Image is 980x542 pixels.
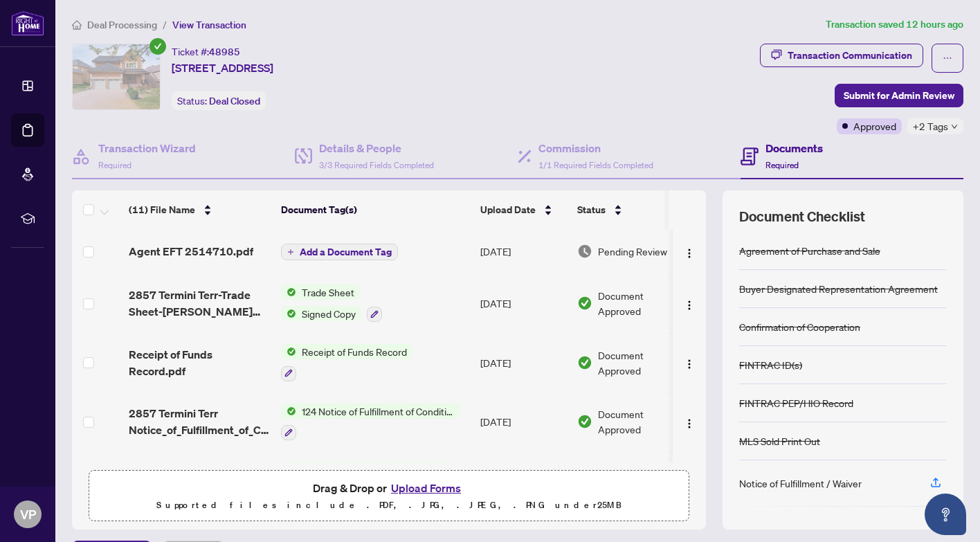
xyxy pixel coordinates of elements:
button: Add a Document Tag [281,243,398,261]
span: Agent EFT 2514710.pdf [129,243,253,260]
div: Confirmation of Cooperation [739,319,860,334]
h4: Documents [765,140,823,156]
div: Agreement of Purchase and Sale [739,243,880,258]
span: Signed Copy [296,306,361,321]
h4: Commission [538,140,653,156]
img: Status Icon [281,284,296,300]
img: Logo [684,418,695,429]
span: Commission Statement Sent to Listing Brokerage [296,462,460,478]
img: Status Icon [281,306,296,321]
img: Status Icon [281,462,296,478]
span: Pending Review [598,244,667,259]
img: Document Status [577,296,592,311]
div: Ticket #: [172,44,240,60]
span: Document Checklist [739,207,865,226]
span: Receipt of Funds Record [296,344,412,359]
div: Transaction Communication [788,44,912,66]
span: Submit for Admin Review [844,84,954,107]
div: FINTRAC PEP/HIO Record [739,395,853,410]
span: Status [577,202,606,217]
button: Submit for Admin Review [835,84,963,107]
div: Buyer Designated Representation Agreement [739,281,938,296]
td: [DATE] [475,229,572,273]
span: Document Approved [598,288,684,318]
span: [STREET_ADDRESS] [172,60,273,76]
h4: Transaction Wizard [98,140,196,156]
span: 1/1 Required Fields Completed [538,160,653,170]
img: IMG-W12306782_1.jpg [73,44,160,109]
img: Document Status [577,414,592,429]
span: VP [20,505,36,524]
span: Document Approved [598,406,684,437]
span: Required [765,160,799,170]
button: Status IconTrade SheetStatus IconSigned Copy [281,284,382,322]
span: Upload Date [480,202,536,217]
li: / [163,17,167,33]
img: Logo [684,300,695,311]
span: 2857 Termini Terr-Trade Sheet-[PERSON_NAME] Signed.pdf [129,287,270,320]
th: Document Tag(s) [275,190,475,229]
td: [DATE] [475,392,572,452]
span: check-circle [149,38,166,55]
img: Document Status [577,355,592,370]
div: MLS Sold Print Out [739,433,820,449]
p: Supported files include .PDF, .JPG, .JPEG, .PNG under 25 MB [98,497,680,514]
span: plus [287,249,294,255]
span: Receipt of Funds Record.pdf [129,346,270,379]
span: Deal Processing [87,19,157,31]
img: Logo [684,248,695,259]
h4: Details & People [319,140,434,156]
span: Document Approved [598,347,684,378]
span: (11) File Name [129,202,195,217]
div: FINTRAC ID(s) [739,357,802,372]
span: 2857 Termini Terr Notice_of_Fulfillment_of_Condition.pdf [129,405,270,438]
span: ellipsis [943,53,952,63]
span: 48985 [209,46,240,58]
button: Open asap [925,494,966,535]
td: [DATE] [475,451,572,511]
span: Approved [853,118,896,134]
img: Status Icon [281,404,296,419]
div: Status: [172,91,266,110]
button: Status IconCommission Statement Sent to Listing Brokerage [281,462,460,500]
img: Status Icon [281,344,296,359]
span: Drag & Drop orUpload FormsSupported files include .PDF, .JPG, .JPEG, .PNG under25MB [89,471,689,522]
img: Document Status [577,244,592,259]
th: Status [572,190,689,229]
button: Upload Forms [387,479,465,497]
span: View Transaction [172,19,246,31]
button: Status IconReceipt of Funds Record [281,344,412,381]
button: Add a Document Tag [281,244,398,260]
button: Logo [678,352,700,374]
span: Add a Document Tag [300,247,392,257]
button: Logo [678,292,700,314]
span: +2 Tags [913,118,948,134]
button: Logo [678,240,700,262]
span: 3/3 Required Fields Completed [319,160,434,170]
div: Notice of Fulfillment / Waiver [739,476,862,491]
span: Trade Sheet [296,284,360,300]
span: 124 Notice of Fulfillment of Condition(s) - Agreement of Purchase and Sale [296,404,460,419]
span: down [951,123,958,130]
img: Logo [684,359,695,370]
span: home [72,20,82,30]
td: [DATE] [475,333,572,392]
td: [DATE] [475,273,572,333]
article: Transaction saved 12 hours ago [826,17,963,33]
button: Transaction Communication [760,44,923,67]
span: Required [98,160,131,170]
span: Deal Closed [209,95,260,107]
th: Upload Date [475,190,572,229]
img: logo [11,10,44,36]
button: Status Icon124 Notice of Fulfillment of Condition(s) - Agreement of Purchase and Sale [281,404,460,441]
span: Drag & Drop or [313,479,465,497]
button: Logo [678,410,700,433]
th: (11) File Name [123,190,275,229]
